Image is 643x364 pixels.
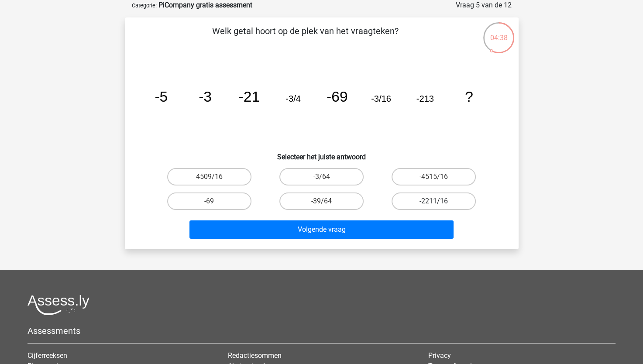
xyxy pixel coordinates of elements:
a: Cijferreeksen [28,351,67,360]
a: Privacy [428,351,451,360]
h6: Selecteer het juiste antwoord [139,146,505,161]
tspan: -5 [155,89,168,105]
tspan: -3 [199,89,212,105]
tspan: ? [465,89,473,105]
tspan: -3/16 [371,94,391,103]
label: 4509/16 [167,168,251,185]
tspan: -213 [416,94,433,103]
img: Assessly logo [28,295,89,315]
label: -39/64 [279,192,364,210]
tspan: -69 [326,89,347,105]
label: -69 [167,192,251,210]
tspan: -3/4 [285,94,301,103]
label: -3/64 [279,168,364,185]
small: Categorie: [132,2,157,9]
p: Welk getal hoort op de plek van het vraagteken? [139,24,472,51]
a: Redactiesommen [228,351,282,360]
button: Volgende vraag [189,220,454,239]
label: -4515/16 [392,168,476,185]
strong: PiCompany gratis assessment [158,1,252,9]
h5: Assessments [28,326,615,336]
tspan: -21 [238,89,260,105]
label: -2211/16 [392,192,476,210]
div: 04:38 [482,21,515,43]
